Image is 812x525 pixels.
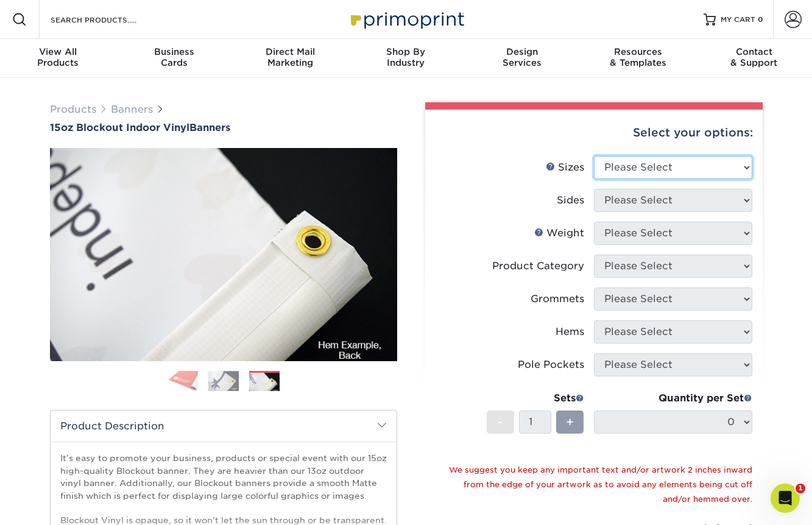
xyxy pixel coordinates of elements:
iframe: Google Customer Reviews [3,488,104,521]
h2: Product Description [51,410,397,442]
div: Product Category [492,259,584,273]
div: & Support [696,46,812,68]
img: Banners 02 [208,371,239,392]
span: Resources [580,46,696,57]
div: Cards [116,46,231,68]
div: Hems [556,325,584,339]
img: Banners 03 [249,372,280,392]
img: 15oz Blockout Indoor Vinyl 03 [50,139,397,370]
a: Direct MailMarketing [232,39,348,78]
div: Weight [534,226,584,241]
div: Quantity per Set [594,391,752,406]
div: Grommets [531,292,584,306]
div: Select your options: [435,110,753,156]
div: Sets [487,391,584,406]
span: MY CART [721,15,755,25]
div: Sizes [546,160,584,175]
div: Sides [557,193,584,208]
span: 1 [796,484,805,493]
a: DesignServices [464,39,580,78]
iframe: Intercom live chat [771,484,800,513]
a: 15oz Blockout Indoor VinylBanners [50,122,397,133]
span: + [566,413,574,431]
img: Primoprint [345,6,467,32]
div: Services [464,46,580,68]
span: Design [464,46,580,57]
div: & Templates [580,46,696,68]
img: Banners 01 [168,370,198,392]
a: BusinessCards [116,39,231,78]
input: SEARCH PRODUCTS..... [49,12,168,27]
span: Direct Mail [232,46,348,57]
span: Contact [696,46,812,57]
div: Marketing [232,46,348,68]
span: 15oz Blockout Indoor Vinyl [50,122,189,133]
small: We suggest you keep any important text and/or artwork 2 inches inward from the edge of your artwo... [449,465,752,504]
span: - [498,413,503,431]
a: Shop ByIndustry [348,39,464,78]
div: Industry [348,46,464,68]
a: Products [50,104,96,115]
span: 0 [758,15,763,24]
a: Banners [111,104,153,115]
span: Shop By [348,46,464,57]
h1: Banners [50,122,397,133]
span: Business [116,46,231,57]
a: Contact& Support [696,39,812,78]
a: Resources& Templates [580,39,696,78]
div: Pole Pockets [518,358,584,372]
